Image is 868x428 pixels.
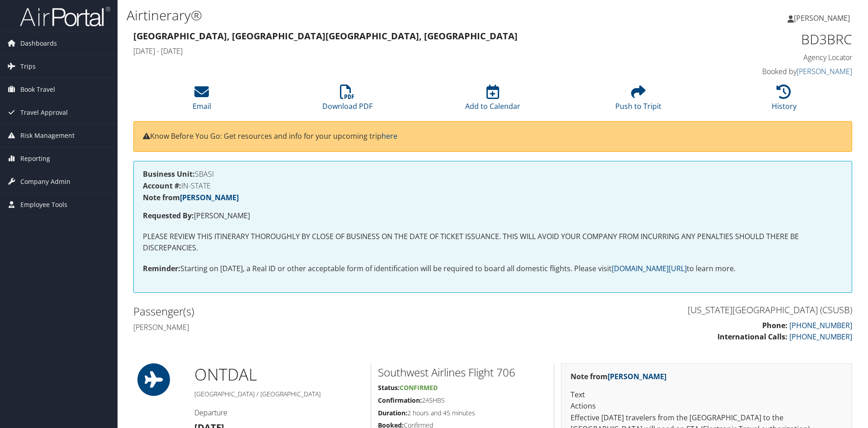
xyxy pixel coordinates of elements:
h5: 2 hours and 45 minutes [378,409,547,418]
span: Travel Approval [20,101,68,124]
span: [PERSON_NAME] [794,13,850,23]
a: Email [193,89,211,111]
h1: Airtinerary® [127,6,615,25]
p: Starting on [DATE], a Real ID or other acceptable form of identification will be required to boar... [143,263,843,275]
a: [PERSON_NAME] [797,66,852,76]
strong: Account #: [143,181,181,191]
h5: [GEOGRAPHIC_DATA] / [GEOGRAPHIC_DATA] [194,390,364,399]
span: Dashboards [20,32,57,55]
h4: Agency Locator [683,52,852,62]
a: here [382,131,397,141]
h4: [DATE] - [DATE] [133,46,669,56]
span: Employee Tools [20,193,67,216]
h2: Southwest Airlines Flight 706 [378,365,547,380]
strong: Confirmation: [378,396,422,404]
span: Confirmed [400,383,438,392]
strong: Phone: [762,320,788,330]
p: Know Before You Go: Get resources and info for your upcoming trip [143,131,843,142]
h1: ONT DAL [194,363,364,386]
strong: Reminder: [143,263,180,273]
h4: Booked by [683,66,852,76]
strong: Requested By: [143,211,194,221]
p: [PERSON_NAME] [143,210,843,222]
a: [PHONE_NUMBER] [789,320,852,330]
strong: Business Unit: [143,169,195,179]
strong: Note from [571,372,666,381]
h4: IN-STATE [143,182,843,189]
a: [DOMAIN_NAME][URL] [612,263,687,273]
strong: Note from [143,193,239,202]
a: Download PDF [322,89,373,111]
h2: Passenger(s) [133,304,486,319]
h4: SBASI [143,170,843,178]
a: Push to Tripit [615,89,661,111]
span: Reporting [20,147,50,170]
a: [PERSON_NAME] [608,372,666,381]
span: Risk Management [20,124,75,147]
h5: 2A5HBS [378,396,547,405]
h4: [PERSON_NAME] [133,322,486,332]
p: PLEASE REVIEW THIS ITINERARY THOROUGHLY BY CLOSE OF BUSINESS ON THE DATE OF TICKET ISSUANCE. THIS... [143,231,843,254]
a: [PERSON_NAME] [180,193,239,202]
h3: [US_STATE][GEOGRAPHIC_DATA] (CSUSB) [500,304,852,316]
a: [PHONE_NUMBER] [789,332,852,342]
span: Company Admin [20,170,71,193]
span: Book Travel [20,78,55,101]
strong: [GEOGRAPHIC_DATA], [GEOGRAPHIC_DATA] [GEOGRAPHIC_DATA], [GEOGRAPHIC_DATA] [133,30,518,42]
a: Add to Calendar [465,89,520,111]
strong: Status: [378,383,400,392]
img: airportal-logo.png [20,6,110,27]
h1: BD3BRC [683,30,852,49]
strong: International Calls: [717,332,788,342]
span: Trips [20,55,36,78]
a: History [772,89,797,111]
strong: Duration: [378,409,407,417]
h4: Departure [194,408,364,418]
a: [PERSON_NAME] [788,5,859,32]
